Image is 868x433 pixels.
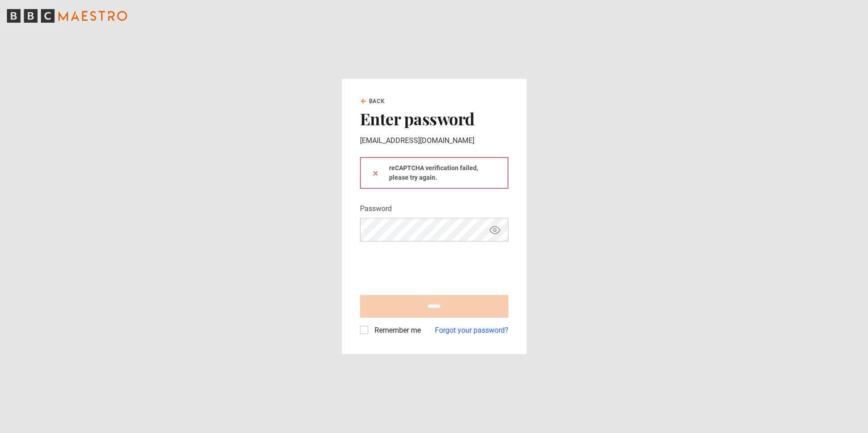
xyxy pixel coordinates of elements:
h2: Enter password [360,109,508,128]
a: Forgot your password? [435,325,508,336]
a: Back [360,97,385,105]
iframe: reCAPTCHA [360,249,498,284]
svg: BBC Maestro [7,9,127,23]
div: reCAPTCHA verification failed, please try again. [360,157,508,189]
label: Password [360,203,392,214]
label: Remember me [371,325,421,336]
button: Show password [487,222,503,238]
span: Back [369,97,385,105]
p: [EMAIL_ADDRESS][DOMAIN_NAME] [360,135,508,146]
